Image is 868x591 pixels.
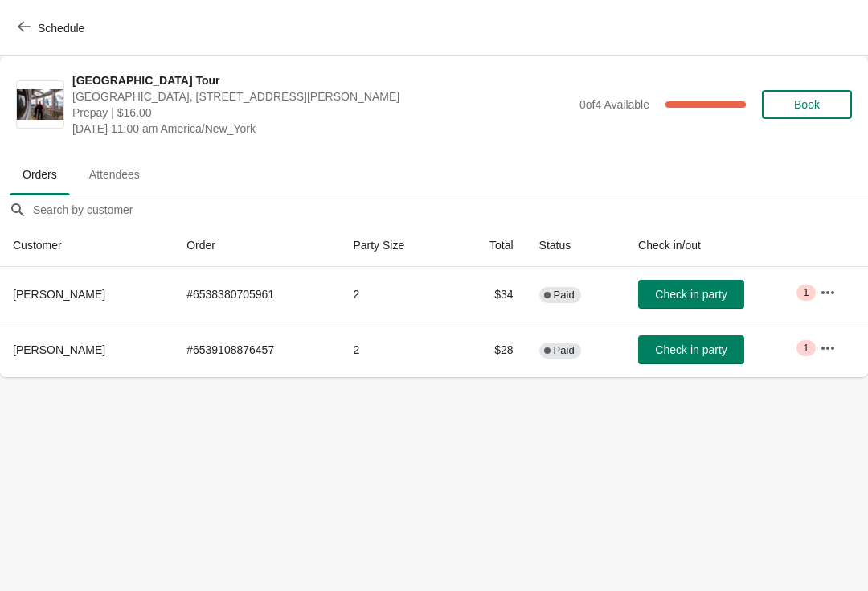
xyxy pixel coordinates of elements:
span: [PERSON_NAME] [13,288,105,301]
span: 1 [803,286,809,299]
span: Attendees [76,160,153,189]
span: Check in party [655,343,727,356]
span: [GEOGRAPHIC_DATA] Tour [72,72,571,88]
th: Check in/out [625,224,807,267]
td: # 6539108876457 [174,322,340,377]
th: Party Size [340,224,453,267]
td: 2 [340,322,453,377]
span: Book [794,98,820,111]
th: Total [453,224,526,267]
td: 2 [340,267,453,322]
span: Schedule [38,22,84,35]
button: Schedule [8,14,97,43]
input: Search by customer [32,195,868,224]
th: Status [526,224,625,267]
button: Book [762,90,852,119]
td: $28 [453,322,526,377]
td: # 6538380705961 [174,267,340,322]
button: Check in party [638,280,744,309]
button: Check in party [638,335,744,364]
span: Paid [554,344,575,357]
span: Orders [10,160,70,189]
span: Check in party [655,288,727,301]
img: City Hall Tower Tour [17,89,63,121]
span: [GEOGRAPHIC_DATA], [STREET_ADDRESS][PERSON_NAME] [72,88,571,105]
td: $34 [453,267,526,322]
span: [DATE] 11:00 am America/New_York [72,121,571,137]
span: Prepay | $16.00 [72,105,571,121]
span: 1 [803,342,809,355]
span: 0 of 4 Available [579,98,649,111]
span: Paid [554,289,575,302]
th: Order [174,224,340,267]
span: [PERSON_NAME] [13,343,105,356]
